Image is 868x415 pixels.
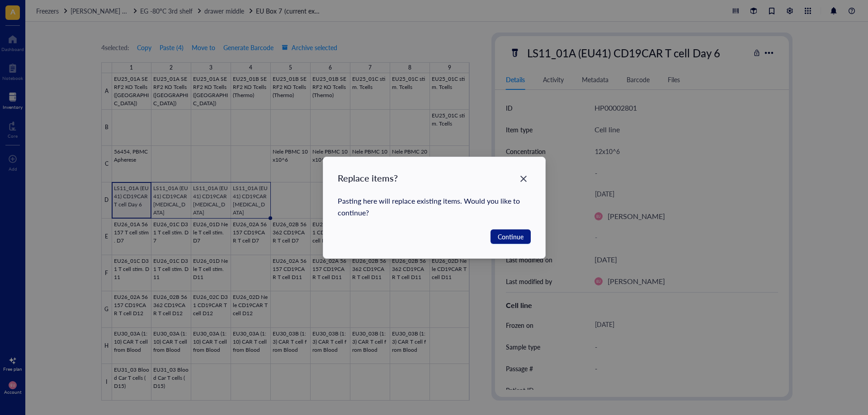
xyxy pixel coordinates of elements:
[490,229,530,244] button: Continue
[497,232,523,242] span: Continue
[516,173,530,184] span: Close
[516,172,530,186] button: Close
[338,172,531,184] div: Replace items?
[338,195,531,219] div: Pasting here will replace existing items. Would you like to continue?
